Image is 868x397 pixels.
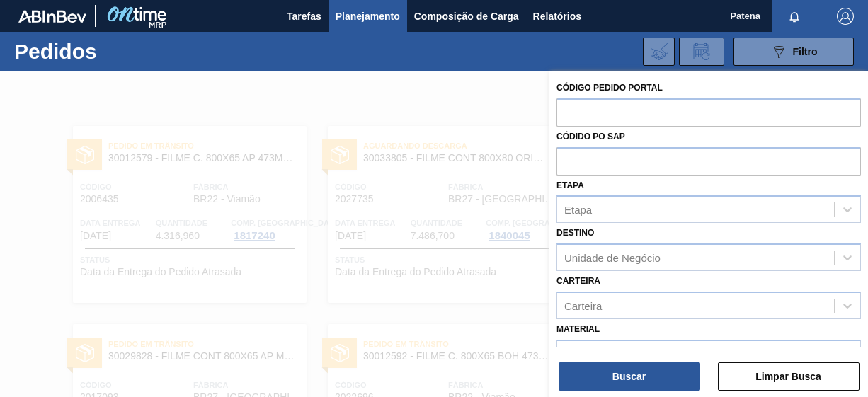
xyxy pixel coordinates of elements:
div: Carteira [564,299,602,311]
button: Notificações [772,6,817,26]
h1: Pedidos [14,43,208,59]
div: Importar Negociações dos Pedidos [643,38,675,66]
button: Filtro [733,38,854,66]
label: Destino [556,228,594,238]
span: Tarefas [287,8,321,25]
span: Filtro [793,46,818,57]
span: Relatórios [533,8,581,25]
label: Código Pedido Portal [556,83,663,93]
label: Carteira [556,276,600,286]
label: Códido PO SAP [556,132,625,142]
span: Planejamento [336,8,400,25]
div: Solicitação de Revisão de Pedidos [679,38,724,66]
span: Composição de Carga [414,8,519,25]
div: Etapa [564,204,592,216]
img: Logout [837,8,854,25]
label: Etapa [556,180,584,190]
label: Material [556,324,600,334]
div: Unidade de Negócio [564,252,661,264]
img: TNhmsLtSVTkK8tSr43FrP2fwEKptu5GPRR3wAAAABJRU5ErkJggg== [18,10,86,23]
